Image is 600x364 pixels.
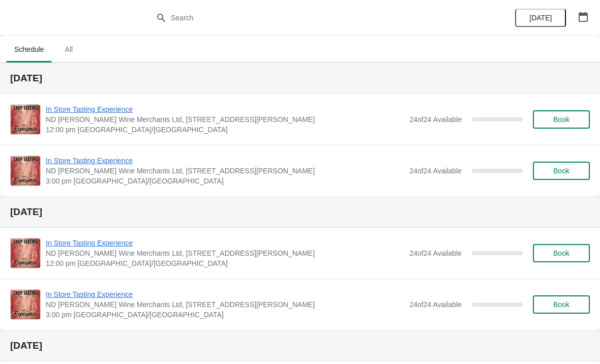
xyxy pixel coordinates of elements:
span: ND [PERSON_NAME] Wine Merchants Ltd, [STREET_ADDRESS][PERSON_NAME] [46,248,404,258]
span: 24 of 24 Available [409,167,462,175]
button: [DATE] [515,9,566,27]
button: Book [533,162,590,180]
span: Book [553,115,569,124]
button: Book [533,110,590,129]
span: Book [553,300,569,309]
span: ND [PERSON_NAME] Wine Merchants Ltd, [STREET_ADDRESS][PERSON_NAME] [46,114,404,125]
input: Search [170,9,450,27]
span: 3:00 pm [GEOGRAPHIC_DATA]/[GEOGRAPHIC_DATA] [46,176,404,186]
span: ND [PERSON_NAME] Wine Merchants Ltd, [STREET_ADDRESS][PERSON_NAME] [46,166,404,176]
span: [DATE] [529,14,552,22]
span: In Store Tasting Experience [46,238,404,248]
h2: [DATE] [10,341,590,351]
img: In Store Tasting Experience | ND John Wine Merchants Ltd, 90 Walter Road, Swansea SA1 4QF, UK | 3... [11,156,40,186]
span: ND [PERSON_NAME] Wine Merchants Ltd, [STREET_ADDRESS][PERSON_NAME] [46,299,404,310]
span: 24 of 24 Available [409,115,462,124]
span: 12:00 pm [GEOGRAPHIC_DATA]/[GEOGRAPHIC_DATA] [46,125,404,135]
span: In Store Tasting Experience [46,104,404,114]
span: In Store Tasting Experience [46,289,404,299]
img: In Store Tasting Experience | ND John Wine Merchants Ltd, 90 Walter Road, Swansea SA1 4QF, UK | 1... [11,105,40,134]
span: 12:00 pm [GEOGRAPHIC_DATA]/[GEOGRAPHIC_DATA] [46,258,404,268]
span: 3:00 pm [GEOGRAPHIC_DATA]/[GEOGRAPHIC_DATA] [46,310,404,320]
h2: [DATE] [10,73,590,83]
button: Book [533,244,590,262]
img: In Store Tasting Experience | ND John Wine Merchants Ltd, 90 Walter Road, Swansea SA1 4QF, UK | 3... [11,290,40,319]
span: 24 of 24 Available [409,249,462,257]
h2: [DATE] [10,207,590,217]
span: 24 of 24 Available [409,300,462,309]
img: In Store Tasting Experience | ND John Wine Merchants Ltd, 90 Walter Road, Swansea SA1 4QF, UK | 1... [11,238,40,268]
span: All [56,40,81,58]
button: Book [533,295,590,314]
span: Book [553,167,569,175]
span: Schedule [6,40,52,58]
span: In Store Tasting Experience [46,156,404,166]
span: Book [553,249,569,257]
